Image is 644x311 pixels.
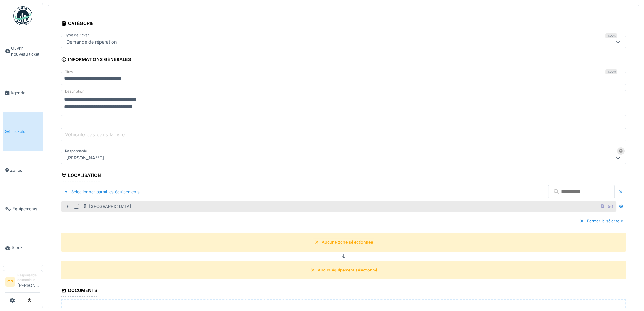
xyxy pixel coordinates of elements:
div: [PERSON_NAME] [64,154,106,161]
img: Badge_color-CXgf-gQk.svg [13,6,32,25]
span: Ouvrir nouveau ticket [11,45,40,57]
div: Responsable demandeur [17,273,40,283]
label: Véhicule pas dans la liste [64,131,126,138]
span: Agenda [10,90,40,96]
a: Tickets [3,112,43,151]
span: Équipements [12,206,40,212]
a: Agenda [3,73,43,112]
a: Stock [3,228,43,267]
div: Aucun équipement sélectionné [318,267,377,273]
div: Sélectionner parmi les équipements [61,188,142,196]
label: Description [64,88,86,96]
a: Ouvrir nouveau ticket [3,29,43,73]
span: Stock [12,245,40,251]
label: Type de ticket [64,33,90,38]
a: Zones [3,151,43,190]
div: Localisation [61,171,101,181]
div: Documents [61,286,97,296]
div: Catégorie [61,19,94,29]
div: Demande de réparation [64,39,119,46]
div: Requis [605,33,617,38]
a: Équipements [3,190,43,228]
div: [GEOGRAPHIC_DATA] [83,203,131,209]
li: [PERSON_NAME] [17,273,40,291]
label: Titre [64,69,74,75]
div: Fermer le sélecteur [577,217,626,225]
a: GP Responsable demandeur[PERSON_NAME] [5,273,40,293]
span: Zones [10,167,40,173]
div: Aucune zone sélectionnée [322,239,373,245]
li: GP [5,277,15,287]
label: Responsable [64,148,88,154]
span: Tickets [12,128,40,134]
div: Requis [605,69,617,74]
div: Informations générales [61,55,131,65]
div: 56 [608,203,613,209]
